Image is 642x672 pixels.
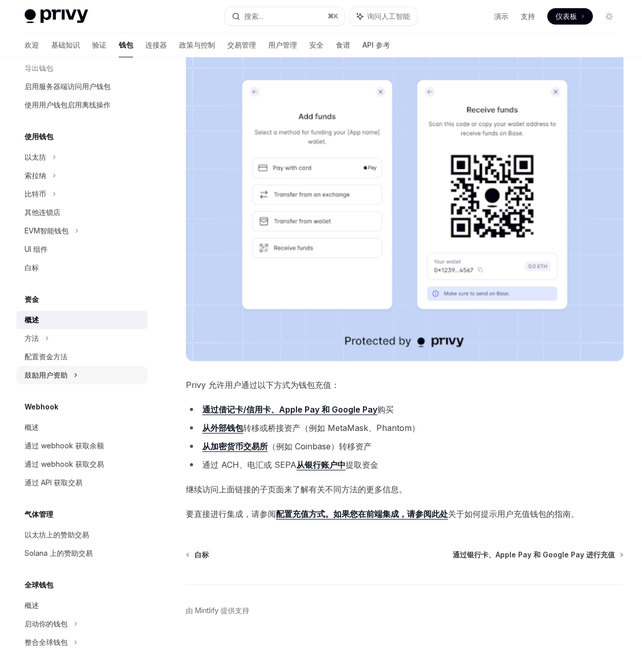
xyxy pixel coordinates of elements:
[25,263,39,272] font: 白标
[25,132,53,141] font: 使用钱包
[367,12,410,20] font: 询问人工智能
[268,40,297,49] font: 用户管理
[16,96,147,114] a: 使用用户钱包启用离线操作
[296,460,346,470] font: 从银行账户中
[195,550,209,559] font: 白标
[336,33,350,57] a: 食谱
[51,40,80,49] font: 基础知识
[51,33,80,57] a: 基础知识
[25,549,93,557] font: Solana 上的赞助交易
[186,484,407,494] font: 继续访问上面链接的子页面来了解有关不同方法的更多信息。
[25,226,69,235] font: EVM智能钱包
[16,418,147,437] a: 概述
[179,33,215,57] a: 政策与控制
[16,437,147,455] a: 通过 webhook 获取余额
[244,12,263,20] font: 搜索...
[202,441,268,452] a: 从加密货币交易所
[301,423,420,433] font: （例如 MetaMask、Phantom）
[119,40,133,49] font: 钱包
[448,509,571,519] font: 关于如何提示用户充值钱包的指南
[339,441,372,451] font: 转移资产
[186,49,624,361] img: 图片/Funding.png
[25,9,88,24] img: 灯光标志
[16,544,147,562] a: Solana 上的赞助交易
[336,40,350,49] font: 食谱
[119,33,133,57] a: 钱包
[25,295,39,304] font: 资金
[25,619,68,628] font: 启动你的钱包
[25,423,39,431] font: 概述
[25,334,39,342] font: 方法
[16,596,147,615] a: 概述
[25,580,53,589] font: 全球钱包
[362,40,390,49] font: API 参考
[25,245,48,253] font: UI 组件
[92,33,106,57] a: 验证
[202,404,377,415] font: 通过借记卡/信用卡、Apple Pay 和 Google Pay
[25,478,82,487] font: 通过 API 获取交易
[25,371,68,379] font: 鼓励用户资助
[25,208,60,216] font: 其他连锁店
[202,404,377,415] a: 通过借记卡/信用卡、Apple Pay 和 Google Pay
[16,455,147,473] a: 通过 webhook 获取交易
[202,423,243,433] font: 从外部钱包
[276,509,432,519] font: 配置充值方式。如果您在前端集成，请参阅
[334,12,338,20] font: K
[243,423,301,433] font: 转移或桥接资产
[521,12,535,20] font: 支持
[25,153,46,161] font: 以太坊
[25,82,111,91] font: 启用服务器端访问用户钱包
[494,12,508,20] font: 演示
[186,605,249,616] a: 由 Mintlify 提供支持
[16,526,147,544] a: 以太坊上的赞助交易
[555,12,577,20] font: 仪表板
[25,171,46,180] font: 索拉纳
[202,460,296,470] font: 通过 ACH、电汇或 SEPA
[350,7,417,26] button: 询问人工智能
[346,460,378,470] font: 提取资金
[362,33,390,57] a: API 参考
[601,8,617,25] button: 切换暗模式
[25,441,104,450] font: 通过 webhook 获取余额
[25,40,39,49] font: 欢迎
[16,77,147,96] a: 启用服务器端访问用户钱包
[16,311,147,329] a: 概述
[16,203,147,222] a: 其他连锁店
[268,441,339,451] font: （例如 Coinbase）
[453,550,615,559] font: 通过银行卡、Apple Pay 和 Google Pay 进行充值
[186,380,339,390] font: Privy 允许用户通过以下方式为钱包充值：
[145,40,167,49] font: 连接器
[25,100,111,109] font: 使用用户钱包启用离线操作
[276,509,432,519] a: 配置充值方式。如果您在前端集成，请参阅
[145,33,167,57] a: 连接器
[227,33,256,57] a: 交易管理
[187,550,209,560] a: 白标
[453,550,623,560] a: 通过银行卡、Apple Pay 和 Google Pay 进行充值
[25,33,39,57] a: 欢迎
[25,460,104,468] font: 通过 webhook 获取交易
[25,315,39,324] font: 概述
[225,7,344,26] button: 搜索...⌘K
[16,473,147,492] a: 通过 API 获取交易
[494,11,508,21] a: 演示
[25,352,68,361] font: 配置资金方法
[16,258,147,277] a: 白标
[227,40,256,49] font: 交易管理
[309,33,324,57] a: 安全
[16,240,147,258] a: UI 组件
[571,509,579,519] font: 。
[25,189,46,198] font: 比特币
[25,638,68,646] font: 整合全球钱包
[521,11,535,21] a: 支持
[25,530,89,539] font: 以太坊上的赞助交易
[25,601,39,610] font: 概述
[432,509,448,519] a: 此处
[16,348,147,366] a: 配置资金方法
[309,40,324,49] font: 安全
[179,40,215,49] font: 政策与控制
[92,40,106,49] font: 验证
[296,460,346,470] a: 从银行账户中
[268,33,297,57] a: 用户管理
[377,404,394,415] font: 购买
